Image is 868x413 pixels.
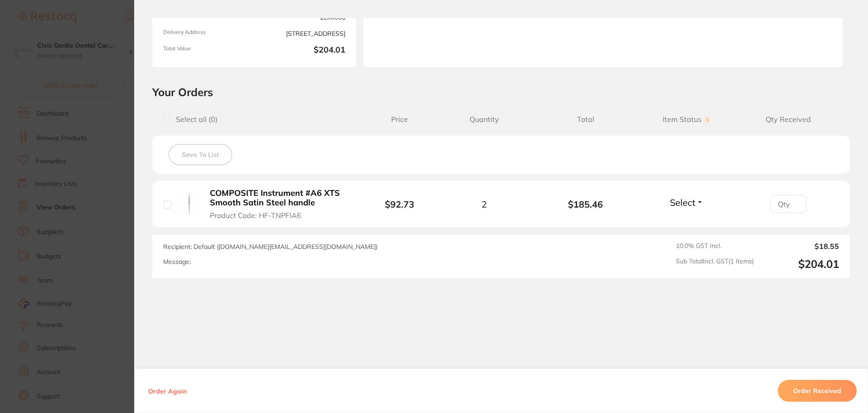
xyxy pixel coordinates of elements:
span: 10.0 % GST Incl. [676,242,754,250]
b: $204.01 [258,45,345,56]
span: Select all ( 0 ) [171,115,218,124]
span: Total [535,115,636,124]
span: Product Code: HF-TNPFIA6 [210,211,301,219]
output: $18.55 [761,242,839,250]
button: COMPOSITE Instrument #A6 XTS Smooth Satin Steel handle Product Code: HF-TNPFIA6 [207,188,353,220]
input: Qty [770,195,806,213]
b: COMPOSITE Instrument #A6 XTS Smooth Satin Steel handle [210,189,350,207]
span: Price [366,115,433,124]
span: Recipient: Default ( [DOMAIN_NAME][EMAIL_ADDRESS][DOMAIN_NAME] ) [163,243,378,251]
span: Sub Total Incl. GST ( 1 Items) [676,258,754,271]
span: Select [670,197,695,208]
span: [STREET_ADDRESS] [258,29,345,38]
button: Save To List [169,144,232,165]
img: COMPOSITE Instrument #A6 XTS Smooth Satin Steel handle [178,192,200,214]
button: Order Received [778,380,857,402]
span: Item Status [636,115,738,124]
b: $185.46 [535,199,636,209]
b: $92.73 [385,199,414,210]
output: $204.01 [761,258,839,271]
h2: Your Orders [152,85,850,99]
label: Message: [163,258,191,266]
button: Order Again [145,387,189,395]
span: 2 [481,199,487,209]
button: Select [667,197,706,208]
span: Qty Received [737,115,839,124]
span: Delivery Address [163,29,251,38]
span: Quantity [433,115,535,124]
span: Total Value [163,45,251,56]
